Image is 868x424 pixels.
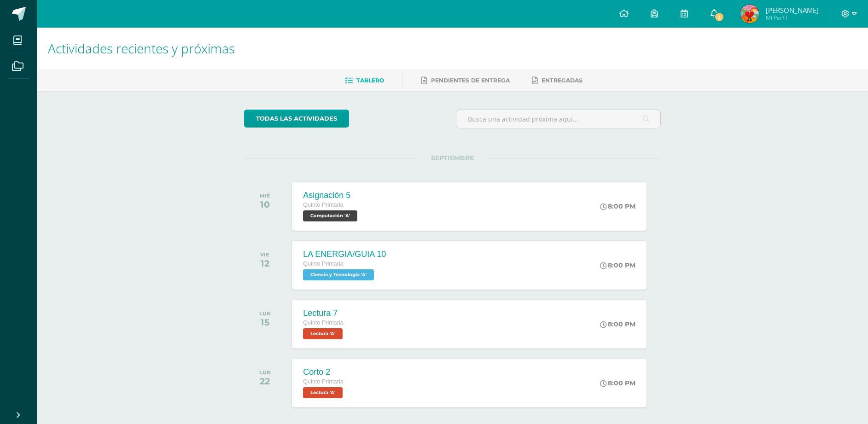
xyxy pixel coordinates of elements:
div: 15 [259,317,271,328]
div: 22 [259,376,271,387]
div: 10 [260,199,270,210]
a: Tablero [345,73,384,88]
div: VIE [260,251,269,258]
span: Quinto Primaria [303,202,344,208]
span: Mi Perfil [766,14,819,22]
div: 12 [260,258,269,269]
div: MIÉ [260,192,270,199]
span: Quinto Primaria [303,261,344,267]
img: f8d4f7e4f31f6794352e4c44e504bd77.png [740,5,759,23]
span: Quinto Primaria [303,319,344,326]
div: LA ENERGIA/GUIA 10 [303,250,386,259]
div: LUN [259,310,271,317]
div: 8:00 PM [600,261,635,269]
span: Lectura 'A' [303,328,343,339]
div: Lectura 7 [303,308,345,318]
a: todas las Actividades [244,110,349,128]
span: 3 [714,12,724,22]
div: 8:00 PM [600,202,635,210]
span: Lectura 'A' [303,387,343,398]
div: Asignación 5 [303,191,360,200]
div: 8:00 PM [600,320,635,328]
span: Ciencia y Tecnología 'A' [303,269,374,280]
input: Busca una actividad próxima aquí... [456,110,660,128]
span: [PERSON_NAME] [766,6,819,15]
div: LUN [259,369,271,376]
span: Entregadas [542,77,583,84]
span: Actividades recientes y próximas [48,40,235,57]
span: Tablero [356,77,384,84]
span: Computación 'A' [303,210,357,221]
span: Pendientes de entrega [431,77,510,84]
span: Quinto Primaria [303,378,344,385]
a: Pendientes de entrega [421,73,510,88]
div: Corto 2 [303,367,345,377]
a: Entregadas [532,73,583,88]
div: 8:00 PM [600,379,635,387]
span: SEPTIEMBRE [416,154,489,162]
